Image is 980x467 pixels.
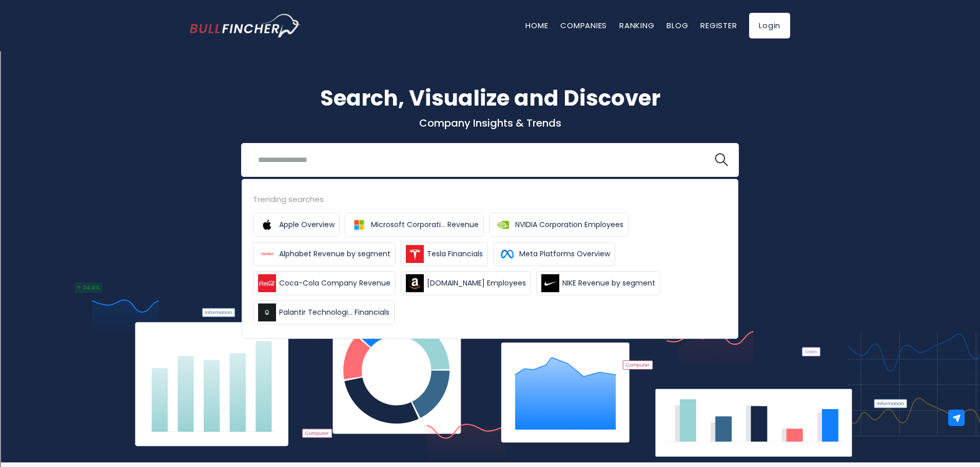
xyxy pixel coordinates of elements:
[401,271,531,295] a: [DOMAIN_NAME] Employees
[371,219,479,230] span: Microsoft Corporati... Revenue
[489,213,629,237] a: NVIDIA Corporation Employees
[279,219,335,230] span: Apple Overview
[253,213,340,237] a: Apple Overview
[253,242,396,266] a: Alphabet Revenue by segment
[427,278,526,289] span: [DOMAIN_NAME] Employees
[560,20,607,31] a: Companies
[515,219,623,230] span: NVIDIA Corporation Employees
[619,20,654,31] a: Ranking
[493,242,615,266] a: Meta Platforms Overview
[536,271,660,295] a: NIKE Revenue by segment
[525,20,548,31] a: Home
[749,13,790,38] a: Login
[715,153,728,167] img: search icon
[519,249,610,259] span: Meta Platforms Overview
[190,14,300,37] a: Go to homepage
[190,14,301,37] img: Bullfincher logo
[345,213,484,237] a: Microsoft Corporati... Revenue
[279,307,389,318] span: Palantir Technologi... Financials
[253,271,396,295] a: Coca-Cola Company Revenue
[279,249,390,259] span: Alphabet Revenue by segment
[401,242,488,266] a: Tesla Financials
[427,249,483,259] span: Tesla Financials
[700,20,737,31] a: Register
[279,278,390,289] span: Coca-Cola Company Revenue
[253,300,395,324] a: Palantir Technologi... Financials
[667,20,688,31] a: Blog
[562,278,655,289] span: NIKE Revenue by segment
[253,193,727,205] div: Trending searches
